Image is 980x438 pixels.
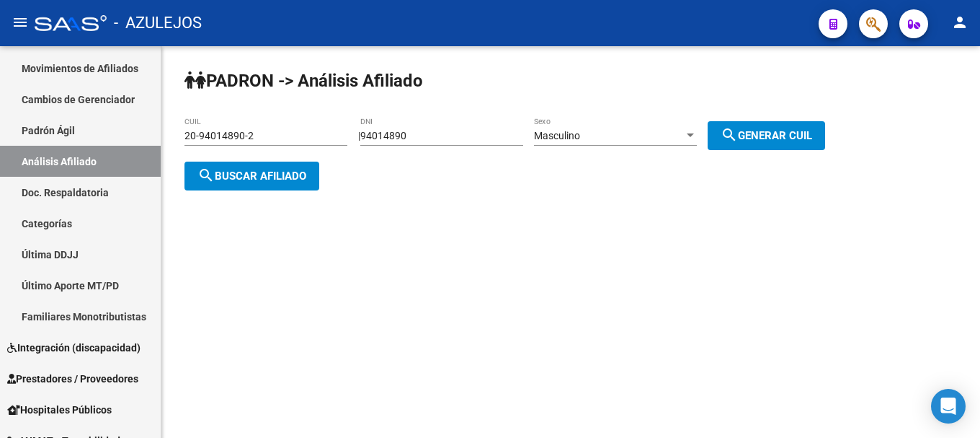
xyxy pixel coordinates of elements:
span: Generar CUIL [721,129,812,142]
button: Generar CUIL [708,121,825,150]
button: Buscar afiliado [184,162,319,190]
mat-icon: menu [12,14,29,31]
mat-icon: search [721,126,738,144]
span: Integración (discapacidad) [7,340,141,356]
mat-icon: person [951,14,968,31]
span: Buscar afiliado [197,170,306,183]
span: Hospitales Públicos [7,402,112,418]
mat-icon: search [197,167,215,184]
span: Masculino [534,130,580,141]
div: | [358,130,836,141]
div: Open Intercom Messenger [931,389,966,424]
span: - AZULEJOS [114,7,202,39]
strong: PADRON -> Análisis Afiliado [184,71,423,91]
span: Prestadores / Proveedores [7,371,138,387]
